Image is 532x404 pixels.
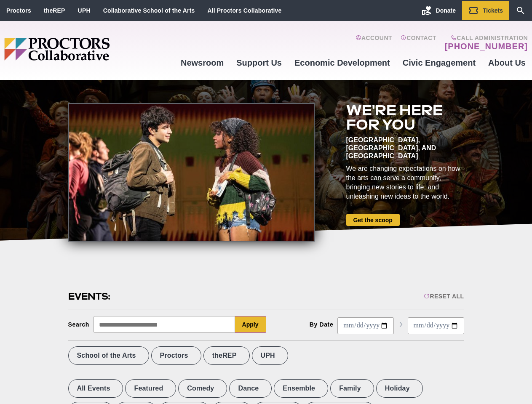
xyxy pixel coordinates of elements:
a: Proctors [6,7,31,14]
h2: Events: [68,290,112,303]
label: UPH [252,346,288,365]
a: Get the scoop [346,214,400,226]
a: Account [356,35,392,51]
label: Ensemble [274,379,328,398]
a: Economic Development [288,51,396,74]
label: All Events [68,379,123,398]
a: All Proctors Collaborative [207,7,281,14]
label: Featured [125,379,176,398]
label: Dance [229,379,272,398]
a: Donate [415,1,462,20]
div: By Date [310,321,334,328]
img: Proctors logo [4,38,174,61]
a: Civic Engagement [396,51,482,74]
a: [PHONE_NUMBER] [445,41,528,51]
div: Reset All [424,293,464,300]
span: Call Administration [442,35,528,41]
span: Tickets [483,7,503,14]
label: Family [330,379,374,398]
a: Collaborative School of the Arts [103,7,195,14]
label: Comedy [178,379,227,398]
div: Search [68,321,90,328]
button: Apply [235,316,266,333]
h2: We're here for you [346,103,464,132]
a: theREP [44,7,65,14]
label: theREP [203,346,250,365]
label: Holiday [376,379,423,398]
span: Donate [436,7,456,14]
a: Search [509,1,532,20]
a: Tickets [462,1,509,20]
label: Proctors [151,346,201,365]
a: Newsroom [174,51,230,74]
label: School of the Arts [68,346,149,365]
div: We are changing expectations on how the arts can serve a community, bringing new stories to life,... [346,164,464,201]
a: Support Us [230,51,288,74]
div: [GEOGRAPHIC_DATA], [GEOGRAPHIC_DATA], and [GEOGRAPHIC_DATA] [346,136,464,160]
a: UPH [78,7,91,14]
a: Contact [401,35,436,51]
a: About Us [482,51,532,74]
